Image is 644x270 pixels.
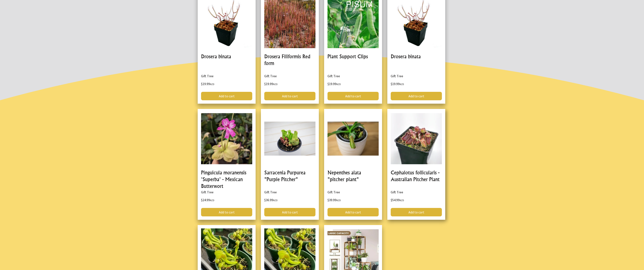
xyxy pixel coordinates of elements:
a: Add to cart [201,92,252,100]
a: Add to cart [201,208,252,216]
a: Add to cart [264,208,315,216]
a: Add to cart [327,92,379,100]
a: Add to cart [264,92,315,100]
a: Add to cart [391,208,442,216]
a: Add to cart [327,208,379,216]
a: Add to cart [391,92,442,100]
